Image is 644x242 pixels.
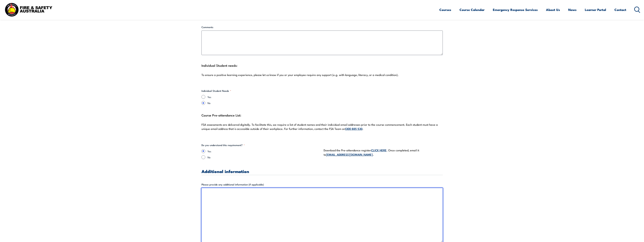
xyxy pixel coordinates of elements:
[201,143,245,147] legend: Do you understand this requirement?
[201,123,443,131] p: FSA assessments are delivered digitally. To facilitate this, we require a list of student names a...
[324,148,443,157] p: Download the Pre-attendance register . Once completed, email it to .
[493,5,538,15] a: Emergency Response Services
[201,169,443,173] h3: Additional information
[201,25,443,29] label: Comments
[439,5,451,15] a: Courses
[345,126,362,131] a: 1300 885 530
[201,112,443,136] div: Course Pre-attendance List:
[459,5,485,15] a: Course Calendar
[201,89,231,93] legend: Individual Student Needs
[208,149,321,153] label: Yes
[585,5,606,15] a: Learner Portal
[208,155,321,159] label: No
[208,95,321,99] label: Yes
[201,73,443,77] p: To ensure a positive learning experience, please let us know if you or your employee require any ...
[201,183,443,186] label: Please provide any additional information (if applicable)
[208,101,321,105] label: No
[568,5,577,15] a: News
[201,63,443,81] div: Individual Student needs:
[614,5,626,15] a: Contact
[371,148,387,152] a: CLICK HERE
[326,152,373,156] a: [EMAIL_ADDRESS][DOMAIN_NAME]
[546,5,560,15] a: About Us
